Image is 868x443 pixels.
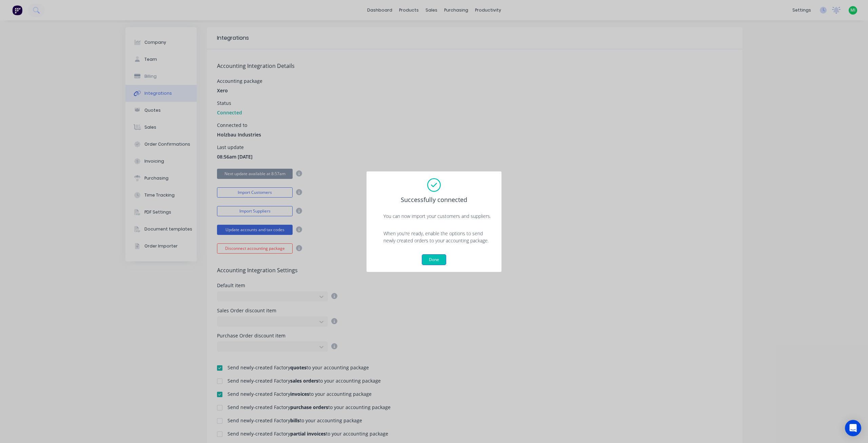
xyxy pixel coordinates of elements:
button: Done [422,254,446,265]
img: Factory [12,5,22,15]
div: Open Intercom Messenger [845,420,861,436]
p: When you're ready, enable the options to send newly created orders to your accounting package. [383,230,495,244]
p: You can now import your customers and suppliers. [383,213,495,220]
span: Successfully connected [401,195,467,204]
